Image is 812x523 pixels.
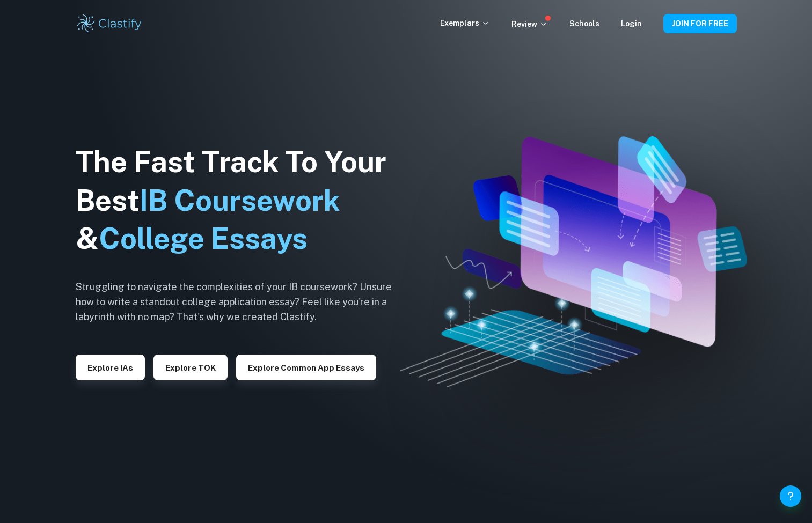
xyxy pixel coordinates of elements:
a: Explore TOK [153,362,228,372]
button: Help and Feedback [780,485,801,507]
a: Login [621,19,642,28]
a: Explore Common App essays [236,362,376,372]
p: Review [511,18,548,30]
button: Explore Common App essays [236,355,376,380]
a: Schools [569,19,599,28]
img: Clastify logo [76,13,144,34]
span: College Essays [99,222,308,255]
span: IB Coursework [140,183,340,217]
button: Explore IAs [76,355,145,380]
button: Explore TOK [153,355,228,380]
button: JOIN FOR FREE [663,14,737,33]
a: Explore IAs [76,362,145,372]
p: Exemplars [440,17,490,29]
h6: Struggling to navigate the complexities of your IB coursework? Unsure how to write a standout col... [76,279,408,325]
img: Clastify hero [400,136,747,387]
h1: The Fast Track To Your Best & [76,143,408,259]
